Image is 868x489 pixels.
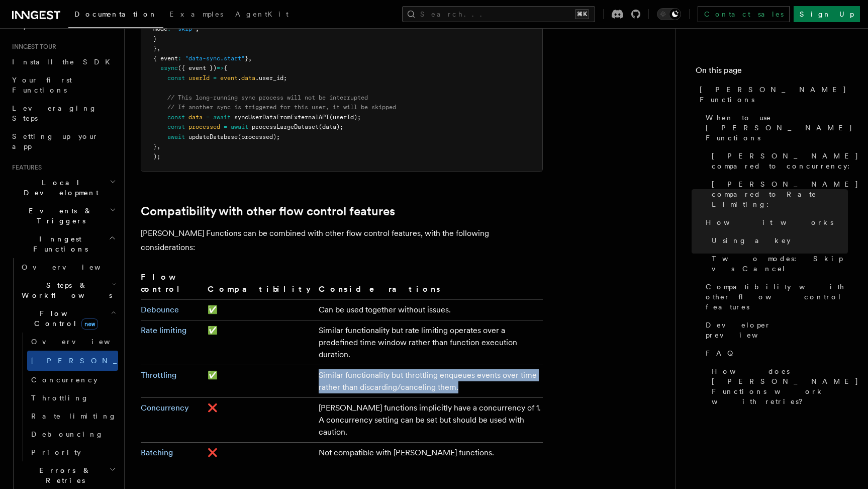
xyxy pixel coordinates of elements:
[206,114,210,121] span: =
[315,271,543,300] th: Considerations
[157,45,160,52] span: ,
[18,280,112,300] span: Steps & Workflows
[163,3,229,27] a: Examples
[702,278,848,316] a: Compatibility with other flow control features
[8,202,118,230] button: Events & Triggers
[18,308,111,329] span: Flow Control
[31,412,117,420] span: Rate limiting
[8,174,118,202] button: Local Development
[696,64,848,80] h4: On this page
[712,254,848,274] span: Two modes: Skip vs Cancel
[224,123,227,130] span: =
[712,366,859,406] span: How does [PERSON_NAME] Functions work with retries?
[74,10,157,18] span: Documentation
[8,164,42,172] span: Features
[188,123,220,130] span: processed
[213,114,231,121] span: await
[708,147,848,175] a: [PERSON_NAME] compared to concurrency:
[706,113,853,143] span: When to use [PERSON_NAME] Functions
[234,114,329,121] span: syncUserDataFromExternalAPI
[27,333,118,351] a: Overview
[141,370,176,380] a: Throttling
[794,6,860,22] a: Sign Up
[27,389,118,407] a: Throttling
[712,151,859,171] span: [PERSON_NAME] compared to concurrency:
[18,465,109,485] span: Errors & Retries
[315,365,543,398] td: Similar functionality but throttling enqueues events over time rather than discarding/canceling t...
[204,398,315,443] td: ❌
[229,3,295,27] a: AgentKit
[319,123,343,130] span: (data);
[706,320,848,340] span: Developer preview
[712,179,859,209] span: [PERSON_NAME] compared to Rate Limiting:
[8,53,118,71] a: Install the SDK
[657,8,681,20] button: Toggle dark mode
[8,234,109,254] span: Inngest Functions
[18,333,118,461] div: Flow Controlnew
[27,407,118,425] a: Rate limiting
[8,206,110,226] span: Events & Triggers
[27,443,118,461] a: Priority
[22,263,125,271] span: Overview
[31,448,81,456] span: Priority
[167,114,185,121] span: const
[31,338,135,346] span: Overview
[167,94,368,101] span: // This long-running sync process will not be interrupted
[248,55,252,62] span: ,
[141,403,189,413] a: Concurrency
[31,394,89,402] span: Throttling
[235,10,288,18] span: AgentKit
[575,9,589,19] kbd: ⌘K
[315,300,543,320] td: Can be used together without issues.
[12,58,116,66] span: Install the SDK
[169,10,223,18] span: Examples
[712,235,791,246] span: Using a key
[141,448,173,457] a: Batching
[153,25,167,32] span: mode
[178,55,181,62] span: :
[27,425,118,443] a: Debouncing
[27,371,118,389] a: Concurrency
[245,55,248,62] span: }
[141,226,543,255] p: [PERSON_NAME] Functions can be combined with other flow control features, with the following cons...
[238,74,241,81] span: .
[153,143,157,150] span: }
[31,430,104,438] span: Debouncing
[329,114,361,121] span: (userId);
[18,276,118,304] button: Steps & Workflows
[706,348,738,358] span: FAQ
[18,304,118,333] button: Flow Controlnew
[141,204,395,218] a: Compatibility with other flow control features
[238,133,280,140] span: (processed);
[315,443,543,463] td: Not compatible with [PERSON_NAME] functions.
[12,104,97,122] span: Leveraging Steps
[188,74,210,81] span: userId
[31,376,98,384] span: Concurrency
[81,318,98,330] span: new
[315,398,543,443] td: [PERSON_NAME] functions implicitly have a concurrency of 1. A concurrency setting can be set but ...
[157,143,160,150] span: ,
[167,123,185,130] span: const
[708,231,848,250] a: Using a key
[706,217,833,227] span: How it works
[153,153,160,160] span: );
[217,64,224,71] span: =>
[141,325,186,335] a: Rate limiting
[204,365,315,398] td: ✅
[141,271,204,300] th: Flow control
[698,6,790,22] a: Contact sales
[153,55,178,62] span: { event
[167,25,171,32] span: :
[188,133,238,140] span: updateDatabase
[220,74,238,81] span: event
[178,64,217,71] span: ({ event })
[12,76,72,94] span: Your first Functions
[700,85,848,105] span: [PERSON_NAME] Functions
[231,123,248,130] span: await
[204,320,315,365] td: ✅
[702,109,848,147] a: When to use [PERSON_NAME] Functions
[188,114,203,121] span: data
[708,175,848,213] a: [PERSON_NAME] compared to Rate Limiting:
[702,316,848,344] a: Developer preview
[696,80,848,109] a: [PERSON_NAME] Functions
